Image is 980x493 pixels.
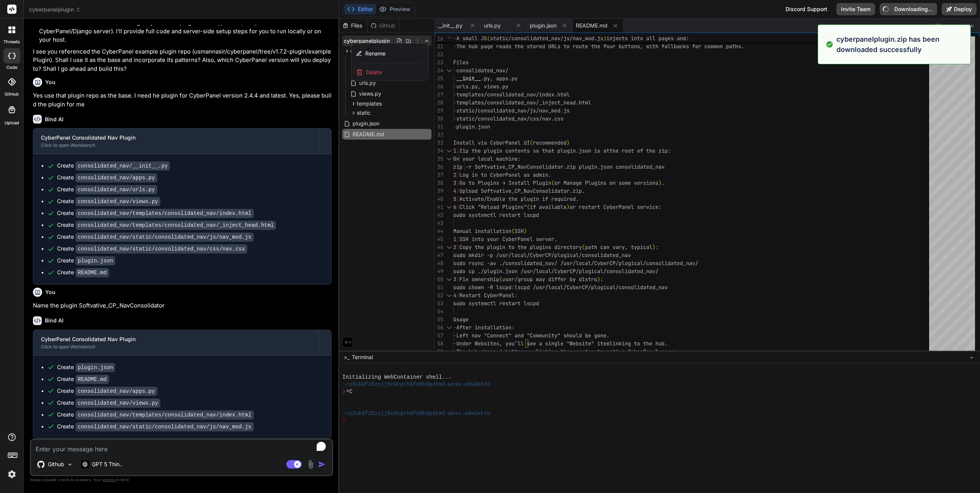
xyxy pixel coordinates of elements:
label: code [7,64,17,71]
code: consolidated_nav/static/consolidated_nav/css/nav.css [75,244,247,254]
button: CyberPanel Consolidated Nav PluginClick to open Workbench [33,129,318,154]
img: settings [5,468,18,481]
label: GitHub [5,91,19,98]
code: consolidated_nav/static/consolidated_nav/js/nav_mod.js [75,233,254,242]
textarea: To enrich screen reader interactions, please activate Accessibility in Grammarly extension settings [31,440,332,454]
img: Pick Models [67,461,73,468]
h6: You [45,288,56,296]
h6: You [45,78,56,86]
button: Editor [344,4,376,15]
div: Create [57,197,160,205]
p: cyberpanelplugin.zip has been downloaded successfully [836,34,966,55]
code: consolidated_nav/templates/consolidated_nav/index.html [75,209,254,218]
img: GPT 5 Thinking High [81,460,89,468]
label: threads [3,39,20,45]
p: Yes use that plugin repo as the base. I need he plugin for CyberPanel version 2.4.4 and latest. Y... [33,91,332,109]
h6: Bind AI [45,317,64,324]
div: Create [57,387,157,395]
li: In this IDE Web Environment, running a CyberPanel plugin isn’t supported (it requires a live Cybe... [39,18,332,44]
p: Always double-check its answers. Your in Bind [30,476,333,483]
code: consolidated_nav/__init__.py [75,161,170,171]
code: consolidated_nav/apps.py [75,387,157,396]
span: cyberpanelplugin [29,6,81,13]
button: CyberPanel Consolidated Nav PluginClick to open Workbench [33,330,318,355]
img: icon [318,460,326,468]
img: alert [826,34,833,55]
p: Name the plugin Softvative_CP_NavConsolidator [33,301,332,310]
div: Create [57,257,115,265]
div: Create [57,411,254,419]
code: consolidated_nav/views.py [75,399,160,408]
p: I see you referenced the CyberPanel example plugin repo (usmannasir/cyberpanel/tree/v1.7.2-plugin... [33,47,332,73]
button: Preview [376,4,413,15]
button: Deploy [942,3,977,15]
code: consolidated_nav/templates/consolidated_nav/index.html [75,410,254,420]
p: Github [48,460,64,468]
div: Create [57,221,276,229]
code: consolidated_nav/views.py [75,197,160,206]
p: GPT 5 Thin.. [92,460,122,468]
div: Click to open Workbench [41,142,311,148]
span: privacy [103,477,116,482]
div: Create [57,399,160,407]
button: Invite Team [836,3,875,15]
div: Create [57,423,254,431]
div: Create [57,375,109,383]
h6: Bind AI [45,116,64,123]
div: Click to open Workbench [41,344,311,350]
code: README.md [75,268,109,277]
div: Create [57,268,109,277]
div: CyberPanel Consolidated Nav Plugin [41,134,311,142]
span: Delete [366,68,382,76]
div: Create [57,233,254,241]
div: Discord Support [781,3,832,15]
span: Rename [365,50,385,57]
button: Downloading... [880,3,937,15]
div: Create [57,185,157,194]
img: attachment [306,460,315,469]
div: Create [57,209,254,217]
div: Create [57,162,170,170]
code: consolidated_nav/apps.py [75,173,157,182]
code: consolidated_nav/static/consolidated_nav/js/nav_mod.js [75,422,254,431]
label: Upload [5,120,19,126]
div: Create [57,245,247,253]
code: plugin.json [75,363,115,372]
code: README.md [75,375,109,384]
code: plugin.json [75,256,115,265]
div: Create [57,174,157,182]
code: consolidated_nav/urls.py [75,185,157,194]
div: CyberPanel Consolidated Nav Plugin [41,335,311,343]
div: Create [57,363,115,371]
code: consolidated_nav/templates/consolidated_nav/_inject_head.html [75,221,276,230]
